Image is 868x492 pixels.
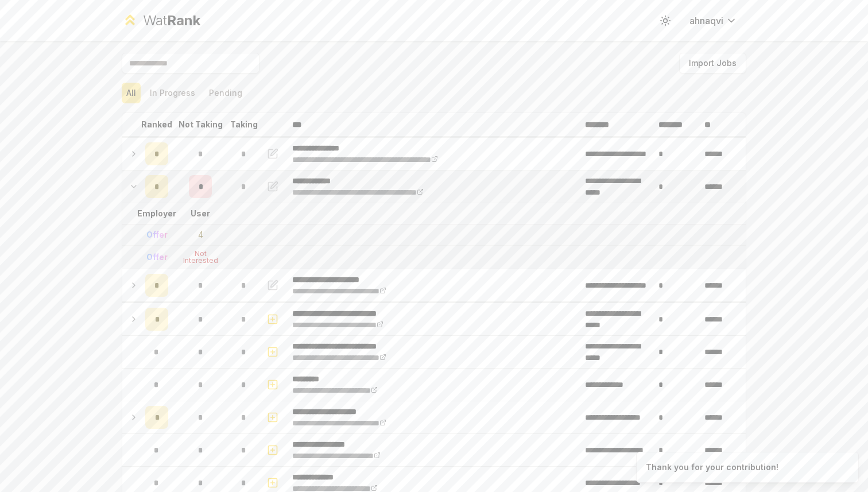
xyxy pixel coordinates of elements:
[173,203,228,224] td: User
[198,229,203,241] div: 4
[167,12,200,29] span: Rank
[143,11,200,30] div: Wat
[204,83,247,103] button: Pending
[230,119,258,130] p: Taking
[179,119,223,130] p: Not Taking
[689,14,723,28] span: ahnaqvi
[141,203,173,224] td: Employer
[122,83,141,103] button: All
[177,250,223,264] div: Not Interested
[646,462,778,473] div: Thank you for your contribution!
[146,251,168,263] div: Offer
[679,53,746,73] button: Import Jobs
[146,229,168,241] div: Offer
[145,83,200,103] button: In Progress
[680,10,746,31] button: ahnaqvi
[141,119,172,130] p: Ranked
[122,11,200,30] a: WatRank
